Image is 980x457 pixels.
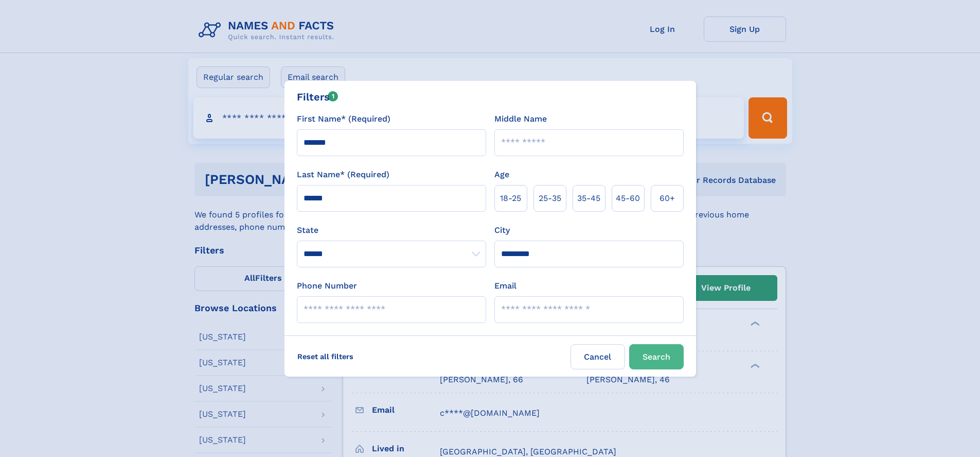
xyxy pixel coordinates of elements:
[297,113,390,125] label: First Name* (Required)
[571,344,625,369] label: Cancel
[494,224,510,236] label: City
[494,168,509,181] label: Age
[629,344,684,369] button: Search
[577,192,600,205] span: 35‑45
[500,192,521,205] span: 18‑25
[616,192,640,205] span: 45‑60
[539,192,561,205] span: 25‑35
[291,344,360,369] label: Reset all filters
[494,113,547,125] label: Middle Name
[494,280,516,292] label: Email
[297,280,357,292] label: Phone Number
[660,192,675,205] span: 60+
[297,168,389,181] label: Last Name* (Required)
[297,89,338,105] div: Filters
[297,224,486,236] label: State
